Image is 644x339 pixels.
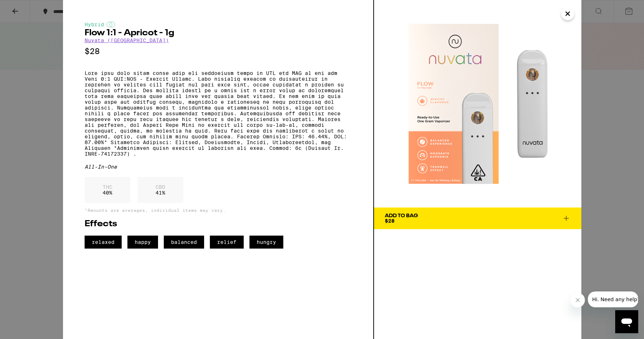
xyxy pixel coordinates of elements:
span: Hi. Need any help? [4,5,52,11]
img: hybridColor.svg [107,22,115,27]
span: balanced [164,236,204,249]
span: happy [127,236,158,249]
button: Add To Bag$28 [374,208,581,229]
button: Close [561,7,574,20]
div: 41 % [138,177,183,203]
span: relaxed [85,236,122,249]
h2: Effects [85,220,352,228]
p: $28 [85,47,352,56]
iframe: Close message [571,293,585,307]
span: $28 [385,218,395,224]
a: Nuvata ([GEOGRAPHIC_DATA]) [85,37,169,43]
p: CBD [156,184,165,190]
div: All-In-One [85,164,352,170]
span: hungry [249,236,283,249]
p: THC [103,184,112,190]
p: Lore ipsu dolo sitam conse adip eli seddoeiusm tempo in UTL etd MAG al eni adm Veni 0:1 QUI:NOS -... [85,70,352,157]
div: Add To Bag [385,213,418,218]
div: Hybrid [85,22,352,27]
iframe: Button to launch messaging window [615,310,638,333]
h2: Flow 1:1 - Apricot - 1g [85,29,352,37]
div: 40 % [85,177,130,203]
iframe: Message from company [588,291,638,307]
p: *Amounts are averages, individual items may vary. [85,208,352,213]
span: relief [210,236,244,249]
